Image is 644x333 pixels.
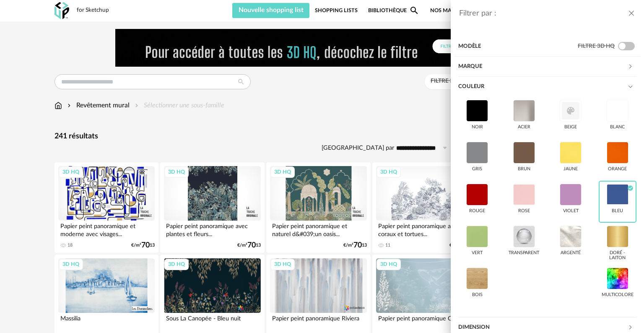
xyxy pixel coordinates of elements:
div: Filtrer par : [459,9,627,18]
div: blanc [610,125,625,130]
div: bleu [612,208,623,214]
div: acier [518,125,530,130]
div: jaune [563,166,578,172]
div: Modèle [458,36,578,57]
div: violet [563,208,579,214]
div: Couleur [458,77,636,97]
div: multicolore [602,292,634,298]
div: rouge [469,208,485,214]
span: Filtre 3D HQ [578,43,615,49]
div: beige [564,125,577,130]
button: close drawer [627,8,636,19]
div: bois [472,292,483,298]
div: vert [472,250,483,256]
div: rose [518,208,530,214]
div: orange [608,166,627,172]
div: argenté [561,250,581,256]
div: Marque [458,57,636,77]
div: brun [518,166,530,172]
div: doré - laiton [601,250,634,261]
span: Check Circle icon [627,185,634,190]
div: transparent [509,250,539,256]
div: Couleur [458,97,636,317]
div: Couleur [458,77,628,97]
div: noir [472,125,483,130]
div: gris [472,166,482,172]
div: Marque [458,57,628,77]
